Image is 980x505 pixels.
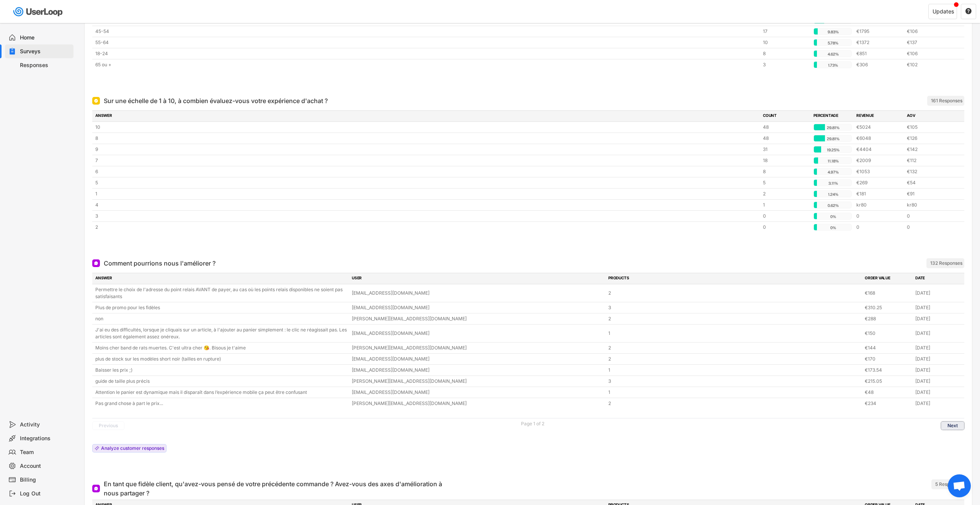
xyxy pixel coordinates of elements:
[815,51,851,57] div: 4.62%
[95,202,758,208] div: 4
[352,400,604,407] div: [PERSON_NAME][EMAIL_ADDRESS][DOMAIN_NAME]
[763,168,809,175] div: 8
[763,146,809,153] div: 31
[856,113,902,120] div: REVENUE
[95,50,758,57] div: 18-24
[907,179,953,186] div: €54
[608,290,860,297] div: 2
[865,356,911,362] div: €170
[915,290,961,297] div: [DATE]
[95,389,347,396] div: Attention le panier est dynamique mais il disparaît dans l’expérience mobile ça peut être confusant
[856,124,902,131] div: €5024
[856,168,902,175] div: €1053
[815,62,851,69] div: 1.73%
[856,157,902,164] div: €2009
[608,315,860,322] div: 2
[608,378,860,385] div: 3
[815,28,851,35] div: 9.83%
[856,39,902,46] div: €1372
[763,157,809,164] div: 18
[763,135,809,142] div: 48
[907,39,953,46] div: €137
[907,113,953,120] div: AOV
[95,168,758,175] div: 6
[95,135,758,142] div: 8
[95,367,347,374] div: Baisser les prix ;)
[856,28,902,35] div: €1795
[352,378,604,385] div: [PERSON_NAME][EMAIL_ADDRESS][DOMAIN_NAME]
[815,202,851,209] div: 0.62%
[948,474,971,497] a: Ouvrir le chat
[907,28,953,35] div: €106
[856,135,902,142] div: €6048
[815,146,851,153] div: 19.25%
[865,275,911,282] div: ORDER VALUE
[915,304,961,311] div: [DATE]
[815,135,851,142] div: 29.81%
[95,28,758,35] div: 45-54
[608,304,860,311] div: 3
[763,124,809,131] div: 48
[815,157,851,164] div: 11.18%
[907,202,953,208] div: kr80
[865,290,911,297] div: €168
[907,135,953,142] div: €126
[856,146,902,153] div: €4404
[608,367,860,374] div: 1
[856,61,902,68] div: €306
[815,224,851,231] div: 0%
[915,356,961,362] div: [DATE]
[865,400,911,407] div: €234
[521,421,544,426] div: Page 1 of 2
[907,224,953,231] div: 0
[352,344,604,351] div: [PERSON_NAME][EMAIL_ADDRESS][DOMAIN_NAME]
[907,50,953,57] div: €106
[907,157,953,164] div: €112
[815,213,851,220] div: 0%
[907,61,953,68] div: €102
[104,479,448,498] div: En tant que fidèle client, qu'avez-vous pensé de votre précédente commande ? Avez-vous des axes d...
[20,462,70,470] div: Account
[608,389,860,396] div: 1
[95,146,758,153] div: 9
[856,50,902,57] div: €851
[352,367,604,374] div: [EMAIL_ADDRESS][DOMAIN_NAME]
[907,213,953,220] div: 0
[95,224,758,231] div: 2
[95,304,347,311] div: Plus de promo pour les fidèles
[815,180,851,187] div: 3.11%
[915,275,961,282] div: DATE
[856,224,902,231] div: 0
[763,61,809,68] div: 3
[95,344,347,351] div: Moins cher band de rats muertes. C'est ultra cher 😘. Bisous je t'aime
[92,421,124,430] button: Previous
[95,315,347,322] div: non
[608,330,860,337] div: 1
[20,476,70,484] div: Billing
[608,356,860,362] div: 2
[763,224,809,231] div: 0
[915,389,961,396] div: [DATE]
[856,202,902,208] div: kr80
[931,98,962,104] div: 161 Responses
[930,260,962,266] div: 132 Responses
[907,168,953,175] div: €132
[915,400,961,407] div: [DATE]
[352,290,604,297] div: [EMAIL_ADDRESS][DOMAIN_NAME]
[763,50,809,57] div: 8
[352,389,604,396] div: [EMAIL_ADDRESS][DOMAIN_NAME]
[20,48,70,55] div: Surveys
[856,190,902,197] div: €181
[915,315,961,322] div: [DATE]
[95,400,347,407] div: Pas grand chose à part le prix...
[95,113,758,120] div: ANSWER
[20,449,70,456] div: Team
[608,400,860,407] div: 2
[815,191,851,198] div: 1.24%
[20,62,70,69] div: Responses
[865,315,911,322] div: €288
[915,378,961,385] div: [DATE]
[907,124,953,131] div: €105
